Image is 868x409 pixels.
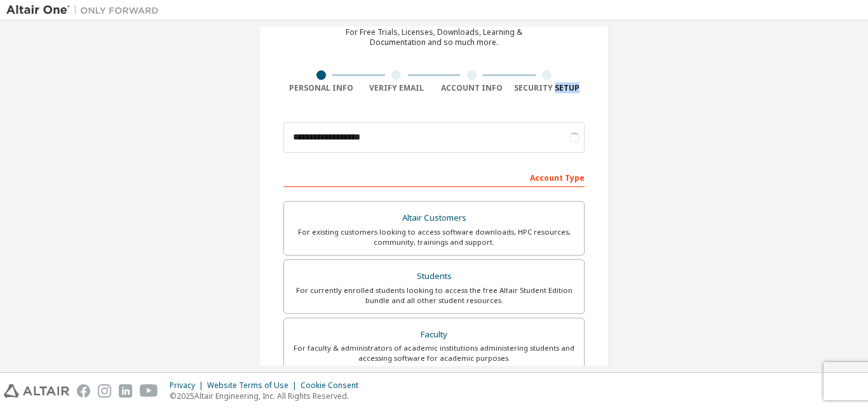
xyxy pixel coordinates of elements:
div: For Free Trials, Licenses, Downloads, Learning & Documentation and so much more. [346,27,522,48]
img: youtube.svg [140,384,158,398]
div: Faculty [292,326,576,344]
div: Account Info [434,83,510,93]
div: For currently enrolled students looking to access the free Altair Student Edition bundle and all ... [292,285,576,306]
img: linkedin.svg [119,384,132,398]
div: Cookie Consent [301,380,366,391]
div: Security Setup [510,83,585,93]
div: Altair Customers [292,209,576,227]
div: Personal Info [283,83,359,93]
img: facebook.svg [77,384,90,398]
div: For faculty & administrators of academic institutions administering students and accessing softwa... [292,343,576,363]
img: Altair One [6,4,165,16]
img: instagram.svg [98,384,111,398]
div: For existing customers looking to access software downloads, HPC resources, community, trainings ... [292,227,576,247]
div: Students [292,268,576,285]
div: Website Terms of Use [207,380,301,391]
div: Privacy [170,380,207,391]
div: Verify Email [359,83,435,93]
img: altair_logo.svg [4,384,69,398]
p: © 2025 Altair Engineering, Inc. All Rights Reserved. [170,391,366,401]
div: Account Type [283,167,585,187]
